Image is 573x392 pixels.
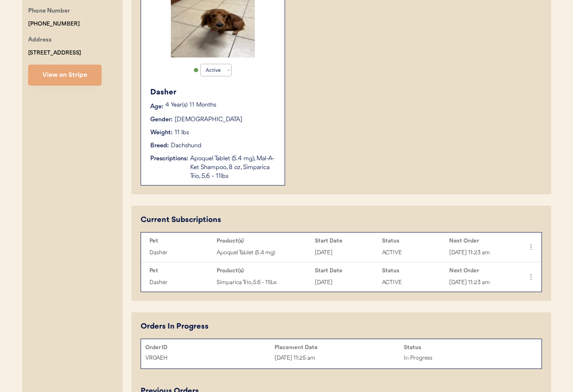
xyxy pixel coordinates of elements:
[190,154,276,181] div: Apoquel Tablet (5.4 mg), Mal-A-Ket Shampoo, 8 oz, Simparica Trio, 5.6 - 11lbs
[28,19,80,29] div: [PHONE_NUMBER]
[217,238,311,244] div: Product(s)
[217,278,311,287] div: Simparica Trio, 5.6 - 11lbs
[175,128,189,137] div: 11 lbs
[315,278,378,287] div: [DATE]
[150,128,173,137] div: Weight:
[28,65,102,86] button: View on Stripe
[449,267,512,274] div: Next Order
[382,278,445,287] div: ACTIVE
[145,344,275,351] div: Order ID
[28,6,70,17] div: Phone Number
[150,102,163,111] div: Age:
[315,267,378,274] div: Start Date
[217,267,311,274] div: Product(s)
[141,214,221,226] div: Current Subscriptions
[217,248,311,258] div: Apoquel Tablet (5.4 mg)
[449,278,512,287] div: [DATE] 11:23 am
[28,48,81,58] div: [STREET_ADDRESS]
[382,238,445,244] div: Status
[145,353,275,363] div: VR0AEH
[150,115,173,124] div: Gender:
[149,278,212,287] div: Dasher
[150,87,276,98] div: Dasher
[149,248,212,258] div: Dasher
[382,267,445,274] div: Status
[275,353,404,363] div: [DATE] 11:25 am
[449,248,512,258] div: [DATE] 11:23 am
[149,238,212,244] div: Pet
[404,353,533,363] div: In Progress
[175,115,242,124] div: [DEMOGRAPHIC_DATA]
[382,248,445,258] div: ACTIVE
[449,238,512,244] div: Next Order
[28,35,52,46] div: Address
[149,267,212,274] div: Pet
[141,321,209,332] div: Orders In Progress
[150,141,169,150] div: Breed:
[165,102,276,108] p: 4 Year(s) 11 Months
[404,344,533,351] div: Status
[315,238,378,244] div: Start Date
[150,154,188,163] div: Prescriptions:
[275,344,404,351] div: Placement Date
[315,248,378,258] div: [DATE]
[171,141,201,150] div: Dachshund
